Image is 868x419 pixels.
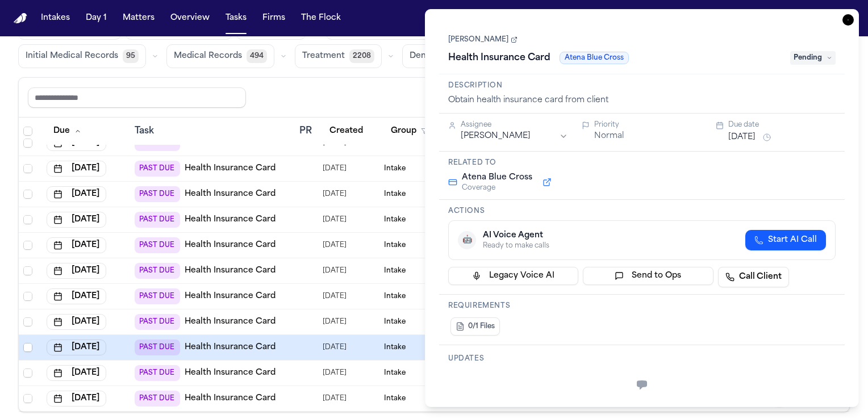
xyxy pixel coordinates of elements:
h3: Description [448,81,836,90]
span: Initial Medical Records [26,51,118,62]
h3: Updates [448,354,836,363]
button: Tasks [221,8,251,28]
span: 0/1 Files [468,322,495,331]
button: Intakes [36,8,74,28]
a: Call Client [718,267,789,287]
span: Atena Blue Cross [560,52,629,64]
a: Home [14,13,27,24]
span: Treatment [302,51,345,62]
span: 8/25/2025, 4:54:27 PM [323,391,347,407]
span: Intake [384,394,406,403]
button: Matters [118,8,159,28]
button: Snooze task [760,131,774,144]
button: [DATE] [728,132,756,143]
a: Health Insurance Card [185,393,276,404]
div: Obtain health insurance card from client [448,95,836,106]
button: Start AI Call [745,230,826,250]
button: Overview [166,8,214,28]
div: Priority [594,120,702,129]
button: Normal [594,131,624,142]
h3: Actions [448,207,836,216]
span: 🤖 [462,234,472,246]
button: Initial Medical Records95 [18,44,146,68]
h3: Related to [448,158,836,167]
button: Day 1 [81,8,111,28]
div: No updates [448,393,836,402]
button: 0/1 Files [450,317,500,336]
span: Select row [23,394,32,403]
button: Treatment2208 [295,44,382,68]
button: [DATE] [47,391,106,407]
span: 494 [247,49,267,63]
div: Ready to make calls [483,241,549,250]
span: 2208 [349,49,374,63]
img: Finch Logo [14,13,27,24]
h1: Health Insurance Card [444,49,555,67]
span: Medical Records [174,51,242,62]
span: Pending [790,51,836,65]
div: AI Voice Agent [483,230,549,241]
span: 95 [123,49,139,63]
div: Assignee [461,120,568,129]
span: PAST DUE [135,391,180,407]
button: Demand Letter74 [402,44,498,68]
span: Atena Blue Cross [462,172,532,183]
h3: Requirements [448,301,836,311]
a: [PERSON_NAME] [448,35,518,44]
button: Legacy Voice AI [448,267,578,285]
span: Start AI Call [768,234,817,246]
button: Medical Records494 [166,44,274,68]
span: Demand Letter [410,51,471,62]
button: The Flock [297,8,345,28]
button: Firms [258,8,290,28]
button: Send to Ops [583,267,713,285]
div: Due date [728,120,836,129]
span: Coverage [462,183,532,192]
